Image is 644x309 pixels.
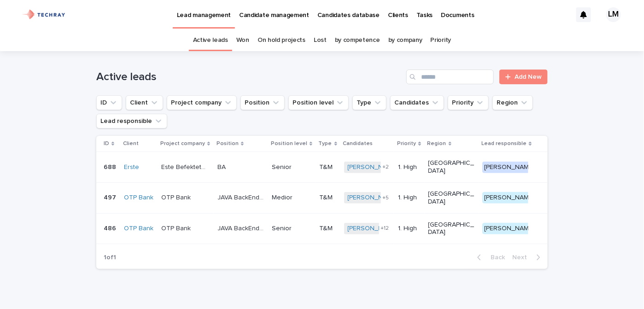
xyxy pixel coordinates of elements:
[348,194,407,202] a: [PERSON_NAME] (2)
[390,95,444,110] button: Candidates
[428,159,474,175] p: [GEOGRAPHIC_DATA]
[161,192,193,202] p: OTP Bank
[217,139,239,149] p: Position
[104,162,118,171] p: 688
[492,95,533,110] button: Region
[167,95,237,110] button: Project company
[161,162,209,171] p: Este Befektetési Zrt.
[240,95,285,110] button: Position
[193,29,228,51] a: Active leads
[470,253,509,262] button: Back
[96,70,403,84] h1: Active leads
[512,254,533,261] span: Next
[335,29,380,51] a: by competence
[427,139,446,149] p: Region
[428,190,474,206] p: [GEOGRAPHIC_DATA]
[499,70,548,84] a: Add New
[348,163,398,171] a: [PERSON_NAME]
[236,29,249,51] a: Won
[96,114,167,128] button: Lead responsible
[343,139,373,149] p: Candidates
[606,7,621,22] div: LM
[481,139,527,149] p: Lead responsible
[509,253,548,262] button: Next
[272,225,312,233] p: Senior
[124,225,153,233] a: OTP Bank
[18,6,70,24] img: xG6Muz3VQV2JDbePcW7p
[448,95,489,110] button: Priority
[319,139,332,149] p: Type
[398,225,421,233] p: 1. High
[320,225,337,233] p: T&M
[96,246,123,269] p: 1 of 1
[428,221,474,237] p: [GEOGRAPHIC_DATA]
[406,70,494,84] input: Search
[352,95,386,110] button: Type
[160,139,205,149] p: Project company
[272,194,312,202] p: Medior
[217,223,265,233] p: JAVA BackEnd senior
[217,192,265,202] p: JAVA BackEnd fejlesztő medior
[104,192,118,202] p: 497
[126,95,163,110] button: Client
[124,194,153,202] a: OTP Bank
[123,139,139,149] p: Client
[271,139,307,149] p: Position level
[381,226,389,231] span: + 12
[96,213,548,244] tr: 486486 OTP Bank OTP BankOTP Bank JAVA BackEnd seniorJAVA BackEnd senior SeniorT&M[PERSON_NAME] +1...
[348,225,398,233] a: [PERSON_NAME]
[482,162,536,173] div: [PERSON_NAME]
[388,29,422,51] a: by company
[482,223,536,234] div: [PERSON_NAME]
[397,139,416,149] p: Priority
[258,29,305,51] a: On hold projects
[383,164,389,170] span: + 2
[320,194,337,202] p: T&M
[96,95,122,110] button: ID
[96,152,548,183] tr: 688688 Erste Este Befektetési Zrt.Este Befektetési Zrt. BABA SeniorT&M[PERSON_NAME] +21. High[GEO...
[217,162,228,171] p: BA
[314,29,327,51] a: Lost
[124,163,139,171] a: Erste
[320,163,337,171] p: T&M
[485,254,505,261] span: Back
[398,163,421,171] p: 1. High
[272,163,312,171] p: Senior
[383,195,389,201] span: + 5
[431,29,451,51] a: Priority
[482,192,536,204] div: [PERSON_NAME]
[398,194,421,202] p: 1. High
[104,139,109,149] p: ID
[161,223,193,233] p: OTP Bank
[515,74,542,80] span: Add New
[288,95,349,110] button: Position level
[104,223,118,233] p: 486
[96,182,548,213] tr: 497497 OTP Bank OTP BankOTP Bank JAVA BackEnd fejlesztő mediorJAVA BackEnd fejlesztő medior Medio...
